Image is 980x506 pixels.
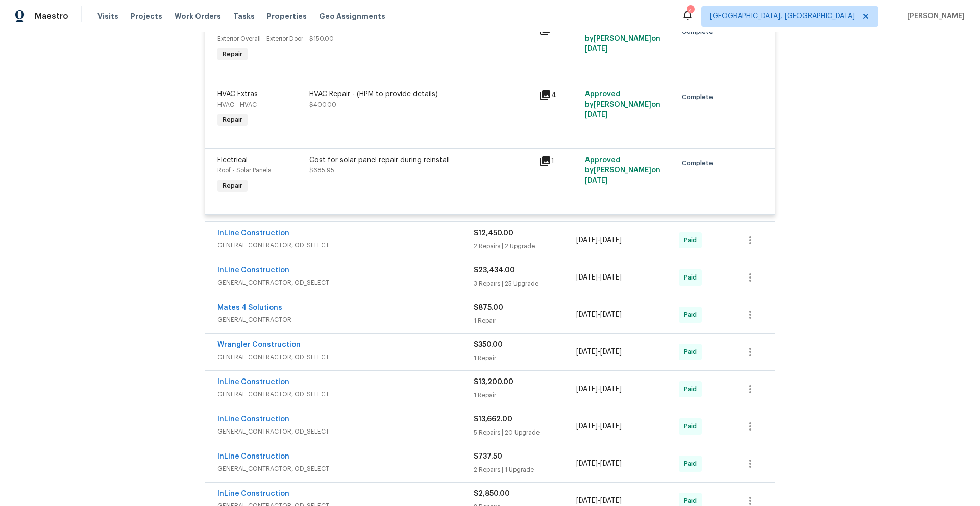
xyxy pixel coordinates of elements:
[309,89,533,99] div: HVAC Repair - (HPM to provide details)
[97,11,118,21] span: Visits
[218,181,247,191] span: Repair
[267,11,307,21] span: Properties
[217,453,289,460] a: InLine Construction
[474,427,576,438] div: 5 Repairs | 20 Upgrade
[218,115,247,125] span: Repair
[474,230,513,237] span: $12,450.00
[682,92,717,103] span: Complete
[474,416,512,423] span: $13,662.00
[217,240,474,250] span: GENERAL_CONTRACTOR, OD_SELECT
[217,157,248,164] span: Electrical
[35,11,68,21] span: Maestro
[217,304,282,311] a: Mates 4 Solutions
[217,315,474,325] span: GENERAL_CONTRACTOR
[217,341,301,348] a: Wrangler Construction
[576,347,622,357] span: -
[175,11,221,21] span: Work Orders
[600,423,622,430] span: [DATE]
[684,310,701,320] span: Paid
[576,496,622,506] span: -
[576,384,622,394] span: -
[600,274,622,281] span: [DATE]
[600,348,622,356] span: [DATE]
[309,155,533,165] div: Cost for solar panel repair during reinstall
[217,416,289,423] a: InLine Construction
[217,91,258,98] span: HVAC Extras
[600,386,622,393] span: [DATE]
[474,378,513,386] span: $13,200.00
[684,272,701,283] span: Paid
[474,465,576,475] div: 2 Repairs | 1 Upgrade
[585,111,608,118] span: [DATE]
[217,102,257,108] span: HVAC - HVAC
[217,230,289,237] a: InLine Construction
[600,497,622,504] span: [DATE]
[474,304,503,311] span: $875.00
[585,91,660,118] span: Approved by [PERSON_NAME] on
[585,25,660,53] span: Approved by [PERSON_NAME] on
[474,341,503,348] span: $350.00
[684,459,701,469] span: Paid
[217,389,474,399] span: GENERAL_CONTRACTOR, OD_SELECT
[576,235,622,245] span: -
[576,497,598,504] span: [DATE]
[309,36,334,42] span: $150.00
[576,460,598,467] span: [DATE]
[585,177,608,184] span: [DATE]
[576,311,598,318] span: [DATE]
[217,267,289,274] a: InLine Construction
[576,459,622,469] span: -
[903,11,965,21] span: [PERSON_NAME]
[131,11,162,21] span: Projects
[684,347,701,357] span: Paid
[474,490,510,497] span: $2,850.00
[474,453,502,460] span: $737.50
[319,11,385,21] span: Geo Assignments
[585,157,660,184] span: Approved by [PERSON_NAME] on
[474,316,576,326] div: 1 Repair
[576,237,598,244] span: [DATE]
[576,274,598,281] span: [DATE]
[600,311,622,318] span: [DATE]
[217,352,474,362] span: GENERAL_CONTRACTOR, OD_SELECT
[684,235,701,245] span: Paid
[309,167,334,173] span: $685.95
[217,277,474,288] span: GENERAL_CONTRACTOR, OD_SELECT
[218,49,247,59] span: Repair
[576,272,622,283] span: -
[539,89,579,102] div: 4
[576,421,622,432] span: -
[474,241,576,251] div: 2 Repairs | 2 Upgrade
[600,460,622,467] span: [DATE]
[309,102,336,108] span: $400.00
[233,13,255,20] span: Tasks
[217,378,289,386] a: InLine Construction
[585,45,608,53] span: [DATE]
[600,237,622,244] span: [DATE]
[684,421,701,432] span: Paid
[217,167,271,173] span: Roof - Solar Panels
[710,11,855,21] span: [GEOGRAPHIC_DATA], [GEOGRAPHIC_DATA]
[474,279,576,289] div: 3 Repairs | 25 Upgrade
[684,496,701,506] span: Paid
[576,386,598,393] span: [DATE]
[474,267,515,274] span: $23,434.00
[217,426,474,437] span: GENERAL_CONTRACTOR, OD_SELECT
[576,348,598,356] span: [DATE]
[687,6,694,16] div: 4
[217,464,474,474] span: GENERAL_CONTRACTOR, OD_SELECT
[682,158,717,168] span: Complete
[539,155,579,167] div: 1
[576,310,622,320] span: -
[217,490,289,497] a: InLine Construction
[684,384,701,394] span: Paid
[474,390,576,400] div: 1 Repair
[474,353,576,363] div: 1 Repair
[217,36,303,42] span: Exterior Overall - Exterior Door
[576,423,598,430] span: [DATE]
